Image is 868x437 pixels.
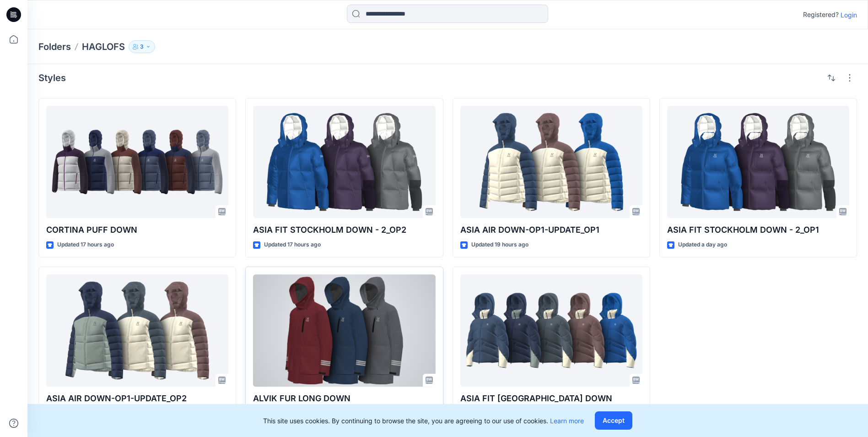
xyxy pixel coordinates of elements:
[46,392,228,405] p: ASIA AIR DOWN-OP1-UPDATE_OP2
[264,240,321,250] p: Updated 17 hours ago
[253,392,435,405] p: ALVIK FUR LONG DOWN
[803,9,839,20] p: Registered?
[129,40,155,53] button: 3
[667,106,849,218] a: ASIA FIT STOCKHOLM DOWN - 2​_OP1
[667,224,849,236] p: ASIA FIT STOCKHOLM DOWN - 2​_OP1
[460,392,642,405] p: ASIA FIT [GEOGRAPHIC_DATA] DOWN
[253,224,435,236] p: ASIA FIT STOCKHOLM DOWN - 2​_OP2
[471,240,528,250] p: Updated 19 hours ago
[460,106,642,218] a: ASIA AIR DOWN-OP1-UPDATE_OP1
[82,40,125,53] p: HAGLOFS
[253,274,435,387] a: ALVIK FUR LONG DOWN
[46,106,228,218] a: CORTINA PUFF DOWN
[841,10,857,20] p: Login
[46,274,228,387] a: ASIA AIR DOWN-OP1-UPDATE_OP2
[678,240,727,250] p: Updated a day ago
[460,224,642,236] p: ASIA AIR DOWN-OP1-UPDATE_OP1
[46,224,228,236] p: CORTINA PUFF DOWN
[263,416,584,426] p: This site uses cookies. By continuing to browse the site, you are agreeing to our use of cookies.
[140,42,144,52] p: 3
[38,40,71,53] a: Folders
[57,240,114,250] p: Updated 17 hours ago
[550,417,584,425] a: Learn more
[595,411,632,430] button: Accept
[460,274,642,387] a: ASIA FIT STOCKHOLM DOWN
[253,106,435,218] a: ASIA FIT STOCKHOLM DOWN - 2​_OP2
[38,72,66,83] h4: Styles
